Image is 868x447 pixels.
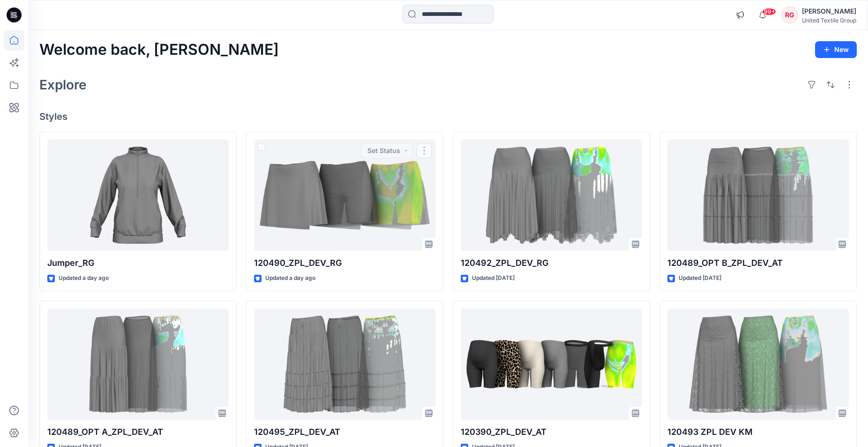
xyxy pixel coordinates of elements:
[39,77,87,92] h2: Explore
[472,273,515,283] p: Updated [DATE]
[815,41,857,58] button: New
[265,273,315,283] p: Updated a day ago
[802,17,856,24] div: United Textile Group
[667,425,849,439] p: 120493 ZPL DEV KM
[667,308,849,420] a: 120493 ZPL DEV KM
[461,425,642,439] p: 120390_ZPL_DEV_AT
[59,273,109,283] p: Updated a day ago
[254,308,435,420] a: 120495_ZPL_DEV_AT
[39,41,279,59] h2: Welcome back, [PERSON_NAME]
[254,425,435,439] p: 120495_ZPL_DEV_AT
[667,139,849,251] a: 120489_OPT B_ZPL_DEV_AT
[679,273,721,283] p: Updated [DATE]
[762,8,776,15] span: 99+
[802,6,856,17] div: [PERSON_NAME]
[461,308,642,420] a: 120390_ZPL_DEV_AT
[461,256,642,270] p: 120492_ZPL_DEV_RG
[254,256,435,270] p: 120490_ZPL_DEV_RG
[47,425,229,439] p: 120489_OPT A_ZPL_DEV_AT
[47,256,229,270] p: Jumper_RG
[667,256,849,270] p: 120489_OPT B_ZPL_DEV_AT
[47,139,229,251] a: Jumper_RG
[39,111,857,122] h4: Styles
[461,139,642,251] a: 120492_ZPL_DEV_RG
[781,7,798,23] div: RG
[47,308,229,420] a: 120489_OPT A_ZPL_DEV_AT
[254,139,435,251] a: 120490_ZPL_DEV_RG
